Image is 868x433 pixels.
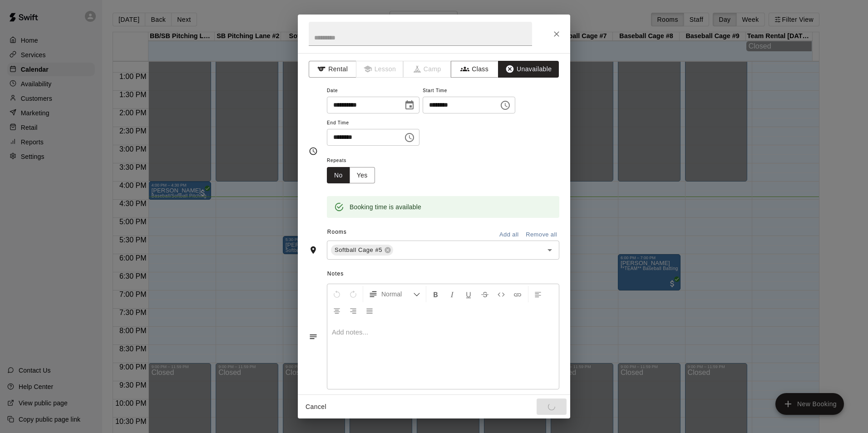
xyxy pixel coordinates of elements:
[331,245,393,256] div: Softball Cage #5
[400,96,419,114] button: Choose date, selected date is Sep 12, 2025
[423,85,515,97] span: Start Time
[404,61,451,78] span: Camps can only be created in the Services page
[356,61,404,78] span: Lessons must be created in the Services page first
[327,85,419,97] span: Date
[523,228,559,242] button: Remove all
[350,199,421,215] div: Booking time is available
[350,167,375,184] button: Yes
[309,61,356,78] button: Rental
[327,155,382,167] span: Repeats
[327,117,419,129] span: End Time
[309,332,318,341] svg: Notes
[428,286,444,302] button: Format Bold
[309,246,318,255] svg: Rooms
[451,61,498,78] button: Class
[477,286,493,302] button: Format Strikethrough
[493,286,509,302] button: Insert Code
[329,286,345,302] button: Undo
[381,290,413,299] span: Normal
[496,96,514,114] button: Choose time, selected time is 4:15 PM
[365,286,424,302] button: Formatting Options
[400,128,419,147] button: Choose time, selected time is 9:00 PM
[345,286,361,302] button: Redo
[301,399,330,415] button: Cancel
[362,302,377,319] button: Justify Align
[327,229,347,235] span: Rooms
[461,286,476,302] button: Format Underline
[327,267,559,281] span: Notes
[494,228,523,242] button: Add all
[309,147,318,156] svg: Timing
[444,286,460,302] button: Format Italics
[543,244,556,256] button: Open
[345,302,361,319] button: Right Align
[331,246,386,255] span: Softball Cage #5
[327,167,350,184] button: No
[329,302,345,319] button: Center Align
[510,286,525,302] button: Insert Link
[548,26,565,42] button: Close
[530,286,546,302] button: Left Align
[327,167,375,184] div: outlined button group
[498,61,559,78] button: Unavailable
